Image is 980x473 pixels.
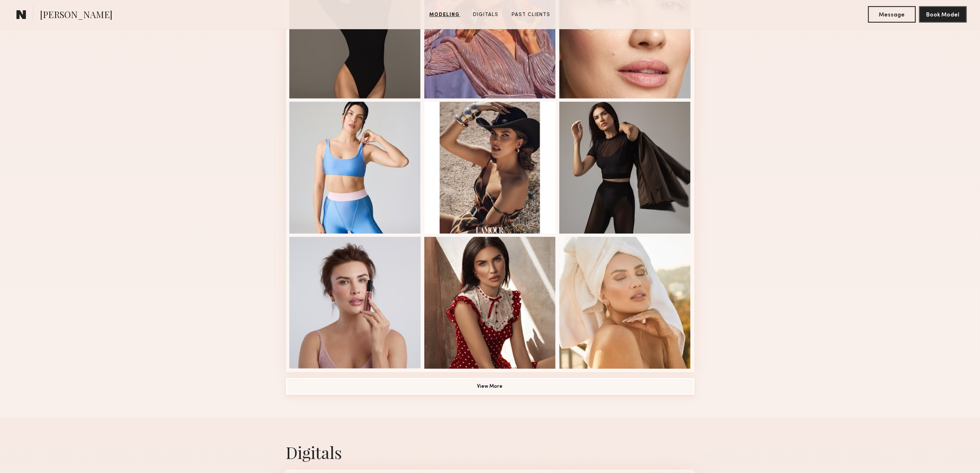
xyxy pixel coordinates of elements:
a: Past Clients [509,11,554,19]
div: Digitals [286,441,694,463]
a: Modeling [426,11,463,19]
span: [PERSON_NAME] [40,8,112,23]
button: View More [286,378,694,395]
button: Book Model [919,6,967,23]
button: Message [868,6,916,23]
a: Book Model [919,11,967,18]
a: Digitals [470,11,502,19]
